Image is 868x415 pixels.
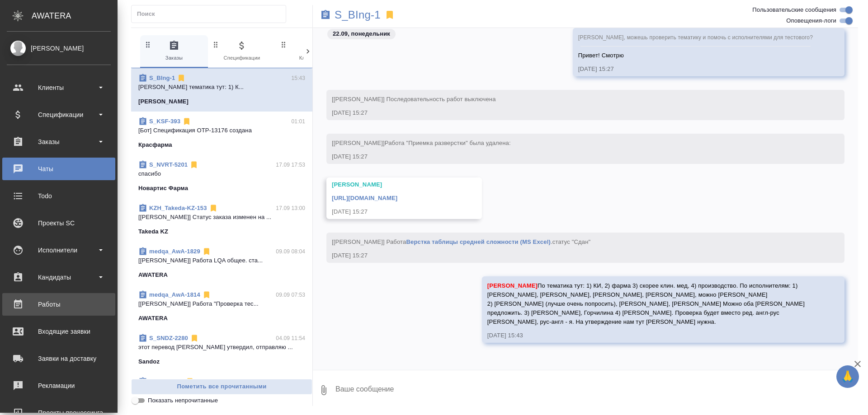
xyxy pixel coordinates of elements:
[189,160,198,169] svg: Отписаться
[406,238,551,245] a: Верстка таблицы средней сложности (MS Excel)
[144,40,152,49] svg: Зажми и перетащи, чтобы поменять порядок вкладок
[149,161,188,168] a: S_NVRT-5201
[137,8,286,20] input: Поиск
[138,184,188,193] p: Новартис Фарма
[578,65,813,74] div: [DATE] 15:27
[385,140,511,146] span: Работа "Приемка разверстки" была удалена:
[786,16,836,25] span: Оповещения-логи
[131,379,312,395] button: Пометить все прочитанными
[333,29,390,38] p: 22.09, понедельник
[138,270,168,280] p: AWATERA
[138,227,168,236] p: Takeda KZ
[149,335,188,341] a: S_SNDZ-2280
[578,52,624,59] span: Привет! Смотрю
[332,140,511,146] span: [[PERSON_NAME]]
[487,331,813,340] div: [DATE] 15:43
[138,343,305,352] p: этот перевод [PERSON_NAME] утвердил, отправляю ...
[836,365,859,388] button: 🙏
[7,298,111,311] div: Работы
[138,169,305,178] p: спасибо
[149,378,184,385] a: S_SNF-6825
[335,10,381,19] a: S_BIng-1
[332,238,590,245] span: [[PERSON_NAME]] Работа .
[7,352,111,365] div: Заявки на доставку
[138,299,305,308] p: [[PERSON_NAME]] Работа "Проверка тес...
[202,247,211,256] svg: Отписаться
[2,293,115,316] a: Работы
[212,40,272,62] span: Спецификации
[332,180,450,189] div: [PERSON_NAME]
[149,248,200,255] a: medqa_AwA-1829
[2,185,115,207] a: Todo
[32,7,118,25] div: AWATERA
[177,74,186,83] svg: Отписаться
[7,216,111,230] div: Проекты SC
[2,320,115,343] a: Входящие заявки
[291,117,305,126] p: 01:01
[7,108,111,121] div: Спецификации
[332,152,813,161] div: [DATE] 15:27
[332,96,496,103] span: [[PERSON_NAME]] Последовательность работ выключена
[212,40,220,49] svg: Зажми и перетащи, чтобы поменять порядок вкладок
[487,282,538,289] span: [PERSON_NAME]
[276,204,305,213] p: 17.09 13:00
[131,198,312,242] div: KZH_Takeda-KZ-15317.09 13:00[[PERSON_NAME]] Статус заказа изменен на ...Takeda KZ
[138,126,305,135] p: [Бот] Спецификация OTP-13176 создана
[131,328,312,372] div: S_SNDZ-228004.09 11:54этот перевод [PERSON_NAME] утвердил, отправляю ...Sandoz
[276,377,305,386] p: 04.09 01:02
[138,213,305,222] p: [[PERSON_NAME]] Статус заказа изменен на ...
[332,251,813,260] div: [DATE] 15:27
[276,290,305,299] p: 09.09 07:53
[131,372,312,415] div: S_SNF-682504.09 01:02[Бот] Спецификация AU-17074 созданаSanofi
[185,377,194,386] svg: Отписаться
[131,285,312,328] div: medqa_AwA-181409.09 07:53[[PERSON_NAME]] Работа "Проверка тес...AWATERA
[276,247,305,256] p: 09.09 08:04
[131,112,312,155] div: S_KSF-39301:01[Бот] Спецификация OTP-13176 созданаКрасфарма
[131,155,312,198] div: S_NVRT-520117.09 17:53спасибоНовартис Фарма
[138,83,305,92] p: [PERSON_NAME] тематика тут: 1) К...
[332,108,813,117] div: [DATE] 15:27
[209,204,218,213] svg: Отписаться
[190,334,199,343] svg: Отписаться
[149,291,200,298] a: medqa_AwA-1814
[136,382,307,392] span: Пометить все прочитанными
[7,243,111,257] div: Исполнители
[291,74,305,83] p: 15:43
[131,242,312,285] div: medqa_AwA-182909.09 08:04[[PERSON_NAME]] Работа LQA общее. ста...AWATERA
[138,140,172,149] p: Красфарма
[276,334,305,343] p: 04.09 11:54
[138,97,189,106] p: [PERSON_NAME]
[752,5,836,14] span: Пользовательские сообщения
[552,238,591,245] span: статус "Сдан"
[7,81,111,94] div: Клиенты
[131,68,312,112] div: S_BIng-115:43[PERSON_NAME] тематика тут: 1) К...[PERSON_NAME]
[202,290,211,299] svg: Отписаться
[332,207,450,216] div: [DATE] 15:27
[138,357,160,366] p: Sandoz
[2,212,115,234] a: Проекты SC
[7,43,111,53] div: [PERSON_NAME]
[487,282,807,325] span: По тематика тут: 1) КИ, 2) фарма 3) скорее клин. мед, 4) производство. По исполнителям: 1) [PERSO...
[7,189,111,203] div: Todo
[279,40,288,49] svg: Зажми и перетащи, чтобы поменять порядок вкладок
[149,118,180,125] a: S_KSF-393
[149,205,207,211] a: KZH_Takeda-KZ-153
[2,158,115,180] a: Чаты
[840,367,855,386] span: 🙏
[332,195,397,201] a: [URL][DOMAIN_NAME]
[279,40,340,62] span: Клиенты
[138,256,305,265] p: [[PERSON_NAME]] Работа LQA общее. ста...
[2,374,115,397] a: Рекламации
[148,396,218,405] span: Показать непрочитанные
[182,117,191,126] svg: Отписаться
[7,379,111,392] div: Рекламации
[149,75,175,81] a: S_BIng-1
[7,135,111,149] div: Заказы
[7,325,111,338] div: Входящие заявки
[7,162,111,176] div: Чаты
[144,40,204,62] span: Заказы
[2,347,115,370] a: Заявки на доставку
[276,160,305,169] p: 17.09 17:53
[7,270,111,284] div: Кандидаты
[138,314,168,323] p: AWATERA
